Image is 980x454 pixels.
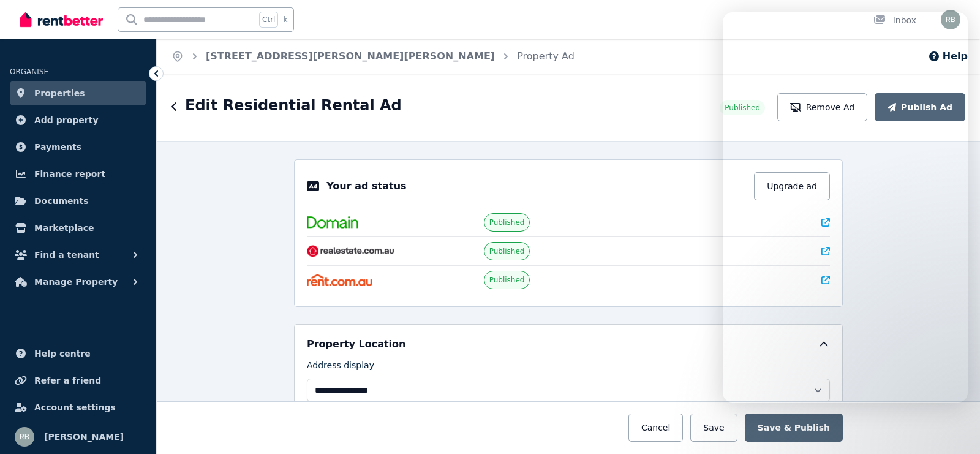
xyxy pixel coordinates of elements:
[10,81,146,105] a: Properties
[44,429,124,444] span: [PERSON_NAME]
[34,194,89,208] span: Documents
[307,216,358,229] img: Domain.com.au
[10,216,146,240] a: Marketplace
[10,67,48,76] span: ORGANISE
[745,414,843,442] button: Save & Publish
[34,373,101,388] span: Refer a friend
[489,246,525,256] span: Published
[10,270,146,294] button: Manage Property
[157,39,589,74] nav: Breadcrumb
[34,221,94,235] span: Marketplace
[628,414,683,442] button: Cancel
[34,86,85,100] span: Properties
[15,427,34,447] img: Raj Bala
[10,243,146,267] button: Find a tenant
[10,395,146,420] a: Account settings
[723,12,968,403] iframe: To enrich screen reader interactions, please activate Accessibility in Grammarly extension settings
[517,50,575,62] a: Property Ad
[34,274,118,289] span: Manage Property
[307,359,374,376] label: Address display
[690,414,737,442] button: Save
[938,412,968,442] iframe: To enrich screen reader interactions, please activate Accessibility in Grammarly extension settings
[34,248,99,262] span: Find a tenant
[34,140,81,154] span: Payments
[206,50,495,62] a: [STREET_ADDRESS][PERSON_NAME][PERSON_NAME]
[10,162,146,186] a: Finance report
[283,15,287,25] span: k
[10,341,146,366] a: Help centre
[34,113,99,127] span: Add property
[307,337,405,352] h5: Property Location
[34,400,116,415] span: Account settings
[10,368,146,393] a: Refer a friend
[34,167,105,181] span: Finance report
[20,10,103,29] img: RentBetter
[941,10,960,29] img: Raj Bala
[307,274,372,286] img: Rent.com.au
[489,218,525,227] span: Published
[10,135,146,159] a: Payments
[489,275,525,285] span: Published
[10,189,146,213] a: Documents
[326,179,406,194] p: Your ad status
[259,12,278,28] span: Ctrl
[307,245,394,257] img: RealEstate.com.au
[185,96,402,115] h1: Edit Residential Rental Ad
[10,108,146,132] a: Add property
[34,346,91,361] span: Help centre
